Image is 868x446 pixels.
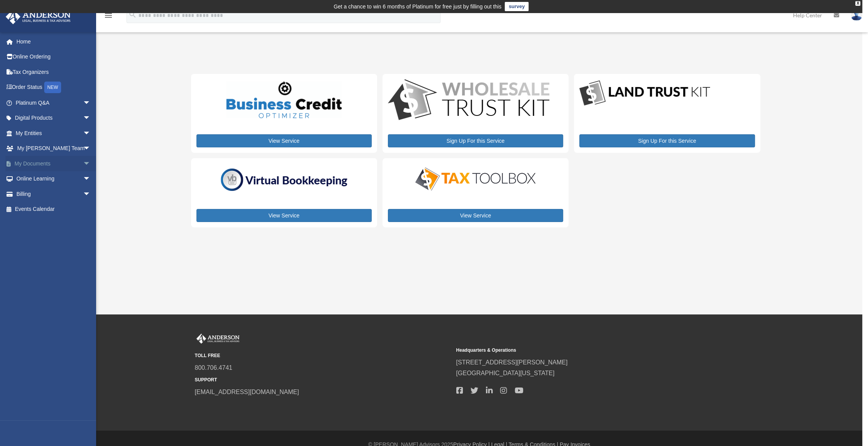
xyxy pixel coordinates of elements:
a: Online Ordering [5,49,102,65]
img: LandTrust_lgo-1.jpg [579,79,710,107]
a: View Service [388,209,563,222]
span: arrow_drop_down [83,95,98,111]
span: arrow_drop_down [83,110,98,126]
a: Home [5,34,102,49]
a: Online Learningarrow_drop_down [5,171,102,187]
img: WS-Trust-Kit-lgo-1.jpg [388,79,549,122]
a: survey [505,2,529,11]
a: View Service [196,209,372,222]
a: Sign Up For this Service [579,134,755,147]
a: menu [104,13,113,20]
small: Headquarters & Operations [456,346,712,354]
small: TOLL FREE [195,352,451,360]
a: Billingarrow_drop_down [5,186,102,202]
img: User Pic [851,10,862,21]
span: arrow_drop_down [83,171,98,187]
div: NEW [44,82,61,93]
a: Sign Up For this Service [388,134,563,147]
a: Events Calendar [5,202,102,217]
a: Platinum Q&Aarrow_drop_down [5,95,102,110]
a: [EMAIL_ADDRESS][DOMAIN_NAME] [195,389,299,395]
a: My Entitiesarrow_drop_down [5,125,102,141]
a: My Documentsarrow_drop_down [5,156,102,171]
span: arrow_drop_down [83,186,98,202]
a: Order StatusNEW [5,80,102,95]
span: arrow_drop_down [83,125,98,141]
img: Anderson Advisors Platinum Portal [195,334,241,344]
div: close [855,1,860,6]
a: Tax Organizers [5,64,102,80]
a: 800.706.4741 [195,364,233,371]
a: [STREET_ADDRESS][PERSON_NAME] [456,359,568,366]
a: View Service [196,134,372,147]
a: [GEOGRAPHIC_DATA][US_STATE] [456,370,555,376]
span: arrow_drop_down [83,141,98,157]
a: My [PERSON_NAME] Teamarrow_drop_down [5,141,102,156]
img: Anderson Advisors Platinum Portal [3,9,73,24]
span: arrow_drop_down [83,156,98,172]
div: Get a chance to win 6 months of Platinum for free just by filling out this [334,2,502,11]
small: SUPPORT [195,376,451,384]
a: Digital Productsarrow_drop_down [5,110,98,126]
i: menu [104,11,113,20]
i: search [128,10,137,19]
